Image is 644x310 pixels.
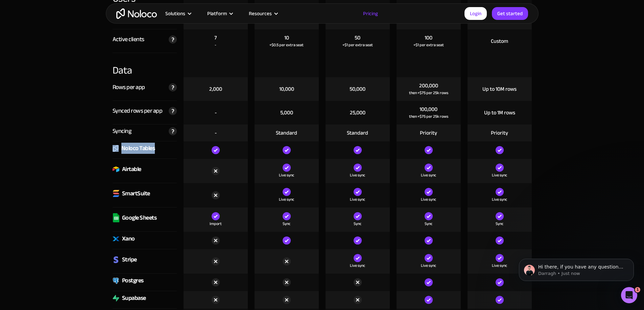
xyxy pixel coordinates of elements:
[113,126,132,136] div: Syncing
[113,106,163,116] div: Synced rows per app
[284,34,289,41] div: 10
[240,9,285,18] div: Resources
[210,220,222,227] div: Import
[425,34,432,41] div: 100
[199,9,240,18] div: Platform
[484,109,515,116] div: Up to 1M rows
[464,7,487,20] a: Login
[355,9,386,18] a: Pricing
[492,262,507,269] div: Live sync
[122,234,135,244] div: Xano
[279,85,294,93] div: 10,000
[420,106,437,113] div: 100,000
[350,109,365,116] div: 25,000
[215,129,217,137] div: -
[116,8,157,19] a: home
[409,113,448,120] div: then +$75 per 25k rows
[491,37,508,45] div: Custom
[420,129,437,137] div: Priority
[280,109,293,116] div: 5,000
[342,41,373,48] div: +$1 per extra seat
[215,109,217,116] div: -
[122,293,146,303] div: Supabase
[157,9,199,18] div: Solutions
[409,89,448,96] div: then +$75 per 25k rows
[215,41,216,48] div: -
[509,245,644,292] iframe: Intercom notifications message
[269,41,304,48] div: +$0.5 per extra seat
[492,172,507,178] div: Live sync
[491,129,508,137] div: Priority
[492,7,528,20] a: Get started
[122,213,157,223] div: Google Sheets
[355,34,360,41] div: 50
[249,9,272,18] div: Resources
[347,129,368,137] div: Standard
[276,129,297,137] div: Standard
[113,53,177,77] div: Data
[122,164,141,174] div: Airtable
[350,262,365,269] div: Live sync
[207,9,227,18] div: Platform
[482,85,517,93] div: Up to 10M rows
[165,9,185,18] div: Solutions
[279,172,294,178] div: Live sync
[214,34,217,41] div: 7
[113,34,144,45] div: Active clients
[621,287,637,303] iframe: Intercom live chat
[209,85,222,93] div: 2,000
[113,82,145,92] div: Rows per app
[354,220,361,227] div: Sync
[421,262,436,269] div: Live sync
[350,196,365,203] div: Live sync
[492,196,507,203] div: Live sync
[635,287,640,292] span: 1
[121,143,155,153] div: Noloco Tables
[122,276,144,286] div: Postgres
[421,196,436,203] div: Live sync
[419,82,438,89] div: 200,000
[421,172,436,178] div: Live sync
[122,255,137,265] div: Stripe
[350,85,365,93] div: 50,000
[496,220,503,227] div: Sync
[283,220,290,227] div: Sync
[279,196,294,203] div: Live sync
[350,172,365,178] div: Live sync
[122,189,150,199] div: SmartSuite
[413,41,444,48] div: +$1 per extra seat
[425,220,432,227] div: Sync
